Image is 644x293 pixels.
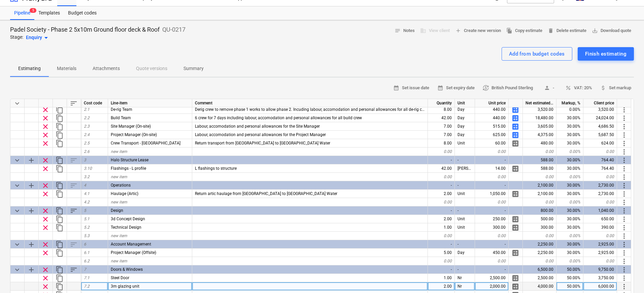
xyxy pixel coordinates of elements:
[556,240,583,249] div: 30.00%
[195,166,237,171] span: L flashings to structure
[592,27,631,35] span: Download quote
[195,124,320,129] span: Labour, accomodation and personal allowances for the Site Manager
[556,223,583,232] div: 30.00%
[41,114,49,122] span: Remove row
[428,148,455,156] div: 0.00
[475,181,509,190] div: -
[556,156,583,164] div: 30.00%
[511,123,519,131] span: Manage detailed breakdown for the row
[428,139,455,148] div: 8.00
[455,122,475,131] div: Day
[523,139,556,148] div: 480.00
[509,50,565,58] div: Add from budget codes
[556,114,583,122] div: 30.00%
[428,215,455,223] div: 2.00
[56,123,64,131] span: Duplicate row
[455,156,475,164] div: -
[13,207,21,215] span: Collapse category
[428,99,455,107] div: Quantity
[455,282,475,291] div: Nr
[523,265,556,274] div: 6,500.00
[111,200,127,204] span: new item
[428,190,455,198] div: 2.00
[111,174,127,179] span: new item
[511,249,519,257] span: Manage detailed breakdown for the row
[583,223,617,232] div: 390.00
[565,85,571,91] span: percent
[56,165,64,173] span: Duplicate row
[620,131,628,139] span: More actions
[56,207,64,215] span: Duplicate category
[428,122,455,131] div: 7.00
[84,116,90,120] span: 2.2
[556,139,583,148] div: 30.00%
[70,99,78,107] span: Sort rows within table
[556,131,583,139] div: 30.00%
[583,274,617,282] div: 3,750.00
[583,105,617,114] div: 3,520.00
[556,232,583,240] div: 0.00%
[538,83,560,93] button: -
[523,232,556,240] div: 0.00
[428,114,455,122] div: 42.00
[93,65,120,72] p: Attachments
[620,165,628,173] span: More actions
[81,99,108,107] div: Cost code
[41,182,49,190] span: Remove row
[162,26,185,34] p: QU-0217
[41,190,49,198] span: Remove row
[84,158,86,162] span: 3
[475,122,509,131] div: 515.00
[195,141,330,145] span: Return transport from London to Canada Water
[583,215,617,223] div: 650.00
[84,191,90,196] span: 4.1
[556,148,583,156] div: 0.00%
[620,240,628,249] span: More actions
[475,232,509,240] div: 0.00
[111,191,138,196] span: Haulage (Artic)
[70,207,78,215] span: Sort rows within category
[56,224,64,232] span: Duplicate row
[428,156,455,164] div: -
[556,257,583,265] div: 0.00%
[556,215,583,223] div: 30.00%
[56,182,64,190] span: Duplicate category
[34,6,64,20] div: Templates
[84,149,90,154] span: 2.6
[27,240,35,249] span: Add sub category to row
[583,173,617,181] div: 0.00
[583,122,617,131] div: 4,686.50
[523,164,556,173] div: 588.00
[428,257,455,265] div: 0.00
[111,183,131,188] span: Operations
[556,198,583,206] div: 0.00%
[428,232,455,240] div: 0.00
[475,215,509,223] div: 250.00
[523,190,556,198] div: 2,100.00
[455,249,475,257] div: Day
[64,6,101,20] div: Budget codes
[620,198,628,206] span: More actions
[84,141,90,145] span: 2.5
[523,215,556,223] div: 500.00
[592,28,598,34] span: save_alt
[556,122,583,131] div: 30.00%
[556,164,583,173] div: 30.00%
[475,282,509,291] div: 2,000.00
[483,85,489,91] span: currency_exchange
[111,124,151,129] span: Site Manager (On-site)
[583,232,617,240] div: 0.00
[10,34,23,42] p: Stage:
[511,106,519,114] span: Manage detailed breakdown for the row
[511,274,519,282] span: Manage detailed breakdown for the row
[13,182,21,190] span: Collapse category
[545,26,589,36] button: Delete estimate
[523,148,556,156] div: 0.00
[475,274,509,282] div: 2,500.00
[56,249,64,257] span: Duplicate row
[620,148,628,156] span: More actions
[108,99,192,107] div: Line-item
[523,131,556,139] div: 4,375.00
[13,240,21,249] span: Collapse category
[195,191,337,196] span: Return artic haulage from Shrewsbury to Canada Water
